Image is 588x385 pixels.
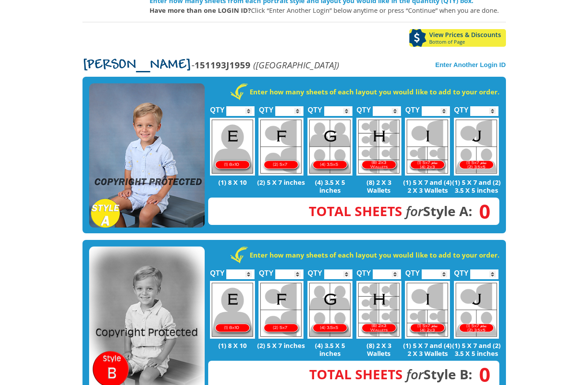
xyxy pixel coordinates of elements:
label: QTY [405,97,420,118]
label: QTY [308,260,322,281]
p: (1) 5 X 7 and (2) 3.5 X 5 inches [452,178,501,194]
label: QTY [356,260,371,281]
strong: Style A: [309,202,472,220]
em: ([GEOGRAPHIC_DATA]) [253,59,339,71]
span: Total Sheets [309,365,403,383]
label: QTY [259,97,273,118]
p: (4) 3.5 X 5 inches [306,178,355,194]
p: (8) 2 X 3 Wallets [354,178,403,194]
img: F [258,118,303,176]
label: QTY [356,97,371,118]
strong: Style B: [309,365,472,383]
p: (1) 5 X 7 and (4) 2 X 3 Wallets [403,178,452,194]
p: (2) 5 X 7 inches [257,341,306,349]
img: E [210,118,255,176]
label: QTY [308,97,322,118]
img: H [356,118,401,176]
label: QTY [454,260,468,281]
img: G [307,118,352,176]
img: I [405,118,450,176]
p: (4) 3.5 X 5 inches [306,341,355,357]
label: QTY [259,260,273,281]
label: QTY [405,260,420,281]
a: Enter Another Login ID [435,61,506,68]
p: - [82,60,339,70]
strong: Have more than one LOGIN ID? [150,6,251,15]
p: (1) 8 X 10 [208,341,257,349]
span: 0 [472,370,491,379]
img: J [454,118,499,176]
a: View Prices & DiscountsBottom of Page [409,29,506,47]
label: QTY [210,260,225,281]
strong: 151193J1959 [195,59,251,71]
img: STYLE A [89,83,205,228]
img: H [356,281,401,339]
p: (2) 5 X 7 inches [257,178,306,186]
p: (1) 5 X 7 and (4) 2 X 3 Wallets [403,341,452,357]
p: Click “Enter Another Login” below anytime or press “Continue” when you are done. [150,5,506,15]
img: J [454,281,499,339]
label: QTY [454,97,468,118]
p: (1) 5 X 7 and (2) 3.5 X 5 inches [452,341,501,357]
p: (1) 8 X 10 [208,178,257,186]
em: for [406,365,423,383]
img: G [307,281,352,339]
span: Bottom of Page [429,39,506,45]
p: (8) 2 X 3 Wallets [354,341,403,357]
img: E [210,281,255,339]
span: Total Sheets [309,202,402,220]
img: I [405,281,450,339]
span: [PERSON_NAME] [82,58,191,72]
strong: Enter how many sheets of each layout you would like to add to your order. [250,87,499,96]
strong: Enter how many sheets of each layout you would like to add to your order. [250,250,499,259]
span: 0 [472,206,491,216]
img: F [258,281,303,339]
em: for [406,202,423,220]
label: QTY [210,97,225,118]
